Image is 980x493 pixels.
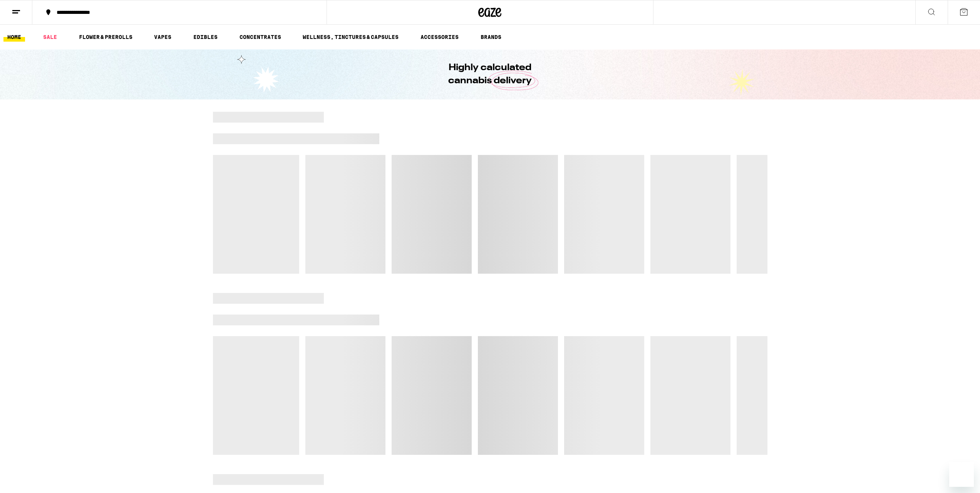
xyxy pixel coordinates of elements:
a: BRANDS [477,32,505,42]
a: CONCENTRATES [236,32,285,42]
a: ACCESSORIES [417,32,462,42]
h1: Highly calculated cannabis delivery [427,61,554,87]
a: FLOWER & PREROLLS [75,32,136,42]
a: EDIBLES [189,32,221,42]
a: HOME [3,32,25,42]
a: SALE [39,32,61,42]
a: WELLNESS, TINCTURES & CAPSULES [299,32,402,42]
iframe: Button to launch messaging window [949,462,974,487]
a: VAPES [150,32,175,42]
